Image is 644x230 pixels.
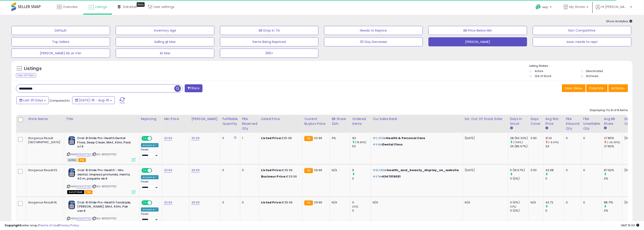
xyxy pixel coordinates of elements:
[222,117,238,126] div: Fulfillable Quantity
[261,200,282,205] b: Listed Price:
[142,137,148,140] span: ON
[602,5,629,9] span: Hi [PERSON_NAME]
[533,37,631,46] button: issac needs to repri
[624,136,643,140] div: [DATE]
[352,205,359,208] small: (0%)
[92,185,116,188] span: | SKU: B01KZOTTSO
[589,86,604,90] span: Columns
[604,126,607,130] small: Avg BB Share.
[304,200,313,205] small: FBA
[465,200,505,205] p: N/A
[191,168,200,172] a: 39.99
[261,174,286,179] b: Business Price:
[28,136,61,144] div: Gorgeous Result [GEOGRAPHIC_DATA]
[92,152,116,156] span: | SKU: B01KZOTTSO
[49,98,70,103] span: Compared to:
[510,136,529,140] div: 28 (93.33%)
[513,140,523,144] small: (7.69%)
[116,37,214,46] button: Selling @ Max
[531,117,541,126] div: Days Cover
[95,5,107,9] span: Listings
[11,26,110,35] button: Default
[324,26,423,35] button: Needs to Reprice
[545,117,562,126] div: Avg Win Price
[242,117,257,131] div: FBA Reserved Qty
[222,136,236,140] div: 0
[373,174,379,179] span: #47
[304,136,313,141] small: FBA
[67,168,76,177] img: 412et2JN2AL._SL40_.jpg
[583,117,600,131] div: FBA Unsellable Qty
[77,217,91,220] a: B01KZOTTSO
[164,117,187,121] div: Min Price
[373,200,459,205] div: N/A
[566,168,578,172] div: 0
[586,69,603,73] label: Deactivated
[67,136,136,161] div: ASIN:
[545,200,564,205] div: 42.72
[535,69,543,73] label: Active
[352,168,371,172] div: 9
[66,117,137,121] div: Title
[352,209,371,213] div: 0
[63,5,77,9] span: Overview
[583,168,599,172] div: 0
[141,148,159,158] div: Preset:
[604,144,622,148] div: 37.82%
[542,5,549,9] span: Help
[535,74,551,78] label: Out of Stock
[590,108,628,112] div: Displaying 1 to 8 of 8 items
[77,136,133,150] b: Oral-B Glide Pro-Health Dental Floss, Deep Clean, Mint, 40m, Pack of 6
[261,136,282,140] b: Listed Price:
[142,201,148,205] span: ON
[604,177,622,181] div: 0%
[141,175,159,179] div: Amazon AI *
[28,200,61,205] div: Gorgeous Result NL
[332,117,348,126] div: BB Share 24h.
[92,217,116,220] span: | SKU: B01KZOTTSO
[586,84,608,92] button: Columns
[116,49,214,58] button: At Max
[510,177,529,181] div: 0 (0%)
[373,168,459,172] p: in
[510,205,516,208] small: (0%)
[151,169,159,172] span: OFF
[5,223,21,227] strong: Copyright
[28,168,61,172] div: Gorgeous Result ES
[261,136,299,140] div: £35.99
[222,168,236,172] div: 0
[85,190,93,194] span: FBA
[72,96,115,104] button: [DATE]-18 - Aug-16
[533,26,631,35] button: Non Competitive
[545,177,564,181] div: 0
[28,117,62,121] div: Store Name
[566,136,578,140] div: 0
[151,201,159,205] span: OFF
[545,144,564,148] div: 34
[532,1,556,15] a: Help
[465,117,506,121] div: Est. Out Of Stock Date
[67,168,136,193] div: ASIN:
[586,74,598,78] label: Archived
[531,200,540,205] div: N/A
[191,200,200,205] a: 39.99
[545,136,564,140] div: 31.14
[151,137,159,140] span: OFF
[79,98,109,102] span: [DATE]-18 - Aug-16
[373,168,385,172] span: #18,089
[185,84,203,92] button: Filters
[261,117,300,121] div: Listed Price
[24,65,42,72] h5: Listings
[77,185,91,188] a: B01KZOTTSO
[583,200,599,205] div: 0
[510,144,529,148] div: 26 (86.67%)
[465,168,505,172] p: [DATE]
[428,26,527,35] button: BB Price Below Min
[191,136,200,140] a: 35.99
[67,190,84,194] span: All listings that are currently out of stock and unavailable for purchase on Amazon
[373,142,459,147] p: in
[141,143,159,147] div: Amazon AI *
[77,200,133,214] b: Oral-B Glide Pro-Health Tandzijde, [PERSON_NAME], Mint, 40m, Pak van 6
[596,5,632,15] a: Hi [PERSON_NAME]
[314,168,322,172] span: 39.99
